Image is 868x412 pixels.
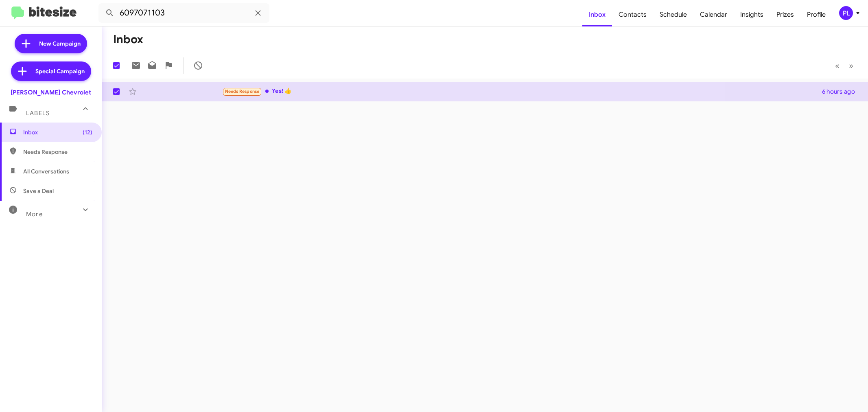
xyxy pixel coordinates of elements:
div: Yes! 👍 [222,87,821,96]
a: Schedule [653,3,693,26]
a: Calendar [693,3,734,26]
a: Insights [734,3,770,26]
span: Inbox [23,128,92,136]
a: Special Campaign [11,61,91,81]
div: PL [839,6,853,20]
button: Next [844,57,858,74]
span: Labels [26,110,50,117]
button: PL [832,6,859,20]
span: Special Campaign [35,67,85,75]
span: « [835,61,840,71]
span: Save a Deal [23,187,54,195]
nav: Page navigation example [831,57,858,74]
div: [PERSON_NAME] Chevrolet [11,88,91,96]
input: Search [98,3,269,23]
span: All Conversations [23,167,69,175]
span: Needs Response [23,148,92,156]
span: Needs Response [225,89,260,94]
a: Contacts [612,3,653,26]
a: Profile [800,3,832,26]
span: New Campaign [39,39,81,48]
h1: Inbox [113,33,143,46]
span: » [849,61,853,71]
button: Previous [830,57,844,74]
a: New Campaign [15,34,87,53]
span: (12) [83,128,92,136]
a: Inbox [582,3,612,26]
div: 6 hours ago [821,88,861,96]
span: More [26,210,43,218]
a: Prizes [770,3,800,26]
